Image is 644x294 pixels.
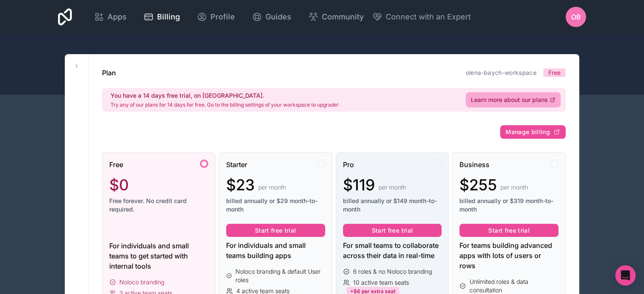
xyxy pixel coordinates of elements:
[109,241,208,271] div: For individuals and small teams to get started with internal tools
[500,125,566,139] button: Manage billing
[245,8,298,26] a: Guides
[343,197,442,214] span: billed annually or $149 month-to-month
[235,267,325,284] span: Noloco branding & default User roles
[226,240,325,261] div: For individuals and small teams building apps
[137,8,187,26] a: Billing
[372,11,471,23] button: Connect with an Expert
[459,159,489,170] span: Business
[615,265,636,286] div: Open Intercom Messenger
[386,11,471,23] span: Connect with an Expert
[226,197,325,214] span: billed annually or $29 month-to-month
[87,8,133,26] a: Apps
[258,183,286,192] span: per month
[466,92,561,107] a: Learn more about our plans
[353,267,432,276] span: 6 roles & no Noloco branding
[459,224,558,237] button: Start free trial
[102,68,116,78] h1: Plan
[343,224,442,237] button: Start free trial
[343,159,354,170] span: Pro
[353,278,409,287] span: 10 active team seats
[226,224,325,237] button: Start free trial
[157,11,180,23] span: Billing
[506,128,550,136] span: Manage billing
[466,69,536,76] a: olena-baych-workspace
[111,91,338,100] h2: You have a 14 days free trial, on [GEOGRAPHIC_DATA].
[210,11,235,23] span: Profile
[471,96,548,104] span: Learn more about our plans
[109,176,129,193] span: $0
[108,11,127,23] span: Apps
[459,240,558,271] div: For teams building advanced apps with lots of users or rows
[379,183,406,192] span: per month
[226,159,247,170] span: Starter
[343,240,442,261] div: For small teams to collaborate across their data in real-time
[265,11,291,23] span: Guides
[111,102,338,108] p: Try any of our plans for 14 days for free. Go to the billing settings of your workspace to upgrade!
[109,197,208,214] span: Free forever. No credit card required.
[571,12,581,22] span: OB
[226,176,255,193] span: $23
[459,176,497,193] span: $255
[500,183,528,192] span: per month
[301,8,370,26] a: Community
[109,159,123,170] span: Free
[548,69,561,77] span: Free
[190,8,242,26] a: Profile
[322,11,364,23] span: Community
[459,197,558,214] span: billed annually or $319 month-to-month
[119,278,164,286] span: Noloco branding
[343,176,375,193] span: $119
